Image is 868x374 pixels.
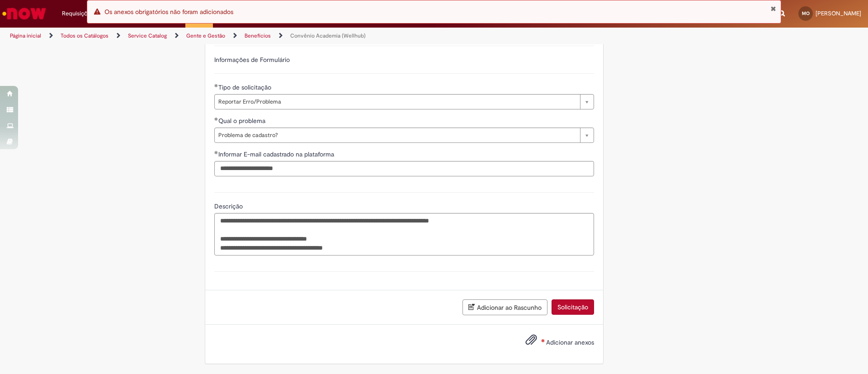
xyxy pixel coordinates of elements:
[214,84,218,87] span: Obrigatório Preenchido
[214,161,594,176] input: Informar E-mail cadastrado na plataforma
[186,32,225,39] a: Gente e Gestão
[62,9,94,18] span: Requisições
[523,331,539,352] button: Adicionar anexos
[290,32,366,39] a: Convênio Academia (Wellhub)
[7,28,572,44] ul: Trilhas de página
[10,32,41,39] a: Página inicial
[218,150,336,158] span: Informar E-mail cadastrado na plataforma
[1,5,47,23] img: ServiceNow
[218,117,267,125] span: Qual o problema
[61,32,108,39] a: Todos os Catálogos
[214,151,218,154] span: Obrigatório Preenchido
[214,117,218,121] span: Obrigatório Preenchido
[218,128,576,142] span: Problema de cadastro?
[462,299,547,315] button: Adicionar ao Rascunho
[770,5,776,12] button: Fechar Notificação
[218,95,576,109] span: Reportar Erro/Problema
[214,202,245,210] span: Descrição
[128,32,167,39] a: Service Catalog
[214,56,290,64] label: Informações de Formulário
[104,8,233,16] span: Os anexos obrigatórios não foram adicionados
[214,213,594,256] textarea: Descrição
[552,299,594,315] button: Solicitação
[546,338,594,346] span: Adicionar anexos
[218,83,273,91] span: Tipo de solicitação
[802,10,810,16] span: MO
[816,9,861,17] span: [PERSON_NAME]
[245,32,271,39] a: Benefícios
